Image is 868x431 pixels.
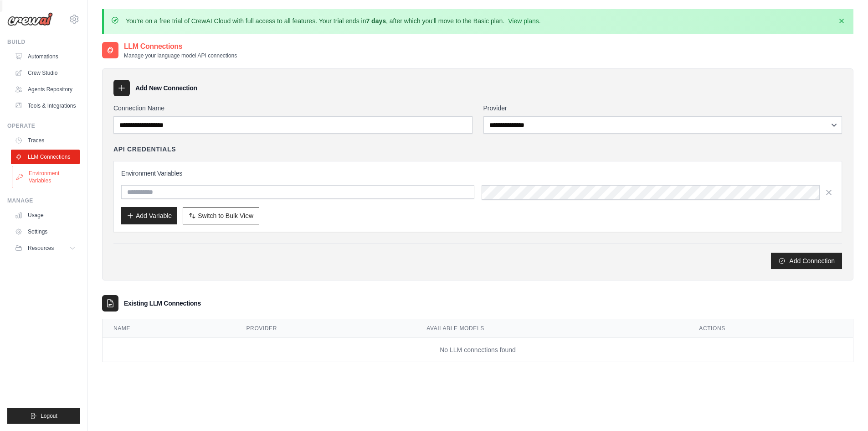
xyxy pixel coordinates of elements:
p: Manage your language model API connections [124,52,237,59]
a: Settings [11,224,80,239]
a: Usage [11,208,80,223]
div: Build [7,38,80,46]
label: Provider [483,104,842,113]
button: Resources [11,241,80,255]
button: Add Variable [121,207,177,224]
img: Logo [7,12,53,26]
a: Tools & Integrations [11,99,80,113]
a: Agents Repository [11,82,80,97]
th: Provider [236,319,416,338]
button: Add Connection [771,253,842,269]
h3: Environment Variables [121,169,834,178]
h2: LLM Connections [124,41,237,52]
span: Resources [28,244,54,252]
td: No LLM connections found [103,338,853,362]
a: Automations [11,49,80,64]
span: Logout [41,412,57,420]
th: Available Models [416,319,688,338]
h3: Existing LLM Connections [124,299,201,308]
a: LLM Connections [11,150,80,164]
h4: API Credentials [113,145,176,154]
p: You're on a free trial of CrewAI Cloud with full access to all features. Your trial ends in , aft... [126,16,541,26]
a: Traces [11,133,80,148]
a: Environment Variables [12,166,81,188]
th: Actions [688,319,853,338]
th: Name [103,319,236,338]
button: Logout [7,408,80,424]
strong: 7 days [366,17,386,25]
label: Connection Name [113,104,473,113]
div: Manage [7,197,80,204]
a: Crew Studio [11,66,80,80]
h3: Add New Connection [135,83,197,93]
button: Switch to Bulk View [183,207,259,224]
a: View plans [508,17,539,25]
div: Operate [7,122,80,130]
span: Switch to Bulk View [198,211,253,220]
